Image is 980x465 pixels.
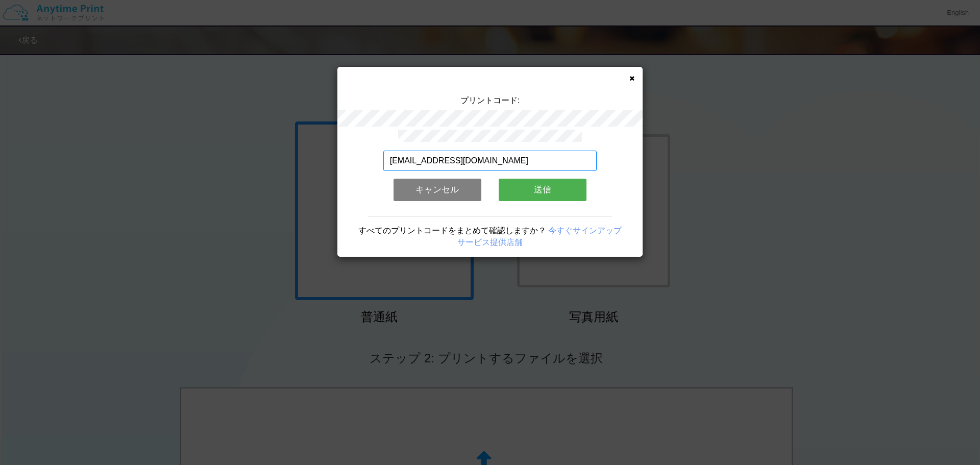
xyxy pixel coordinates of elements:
[358,226,546,235] span: すべてのプリントコードをまとめて確認しますか？
[499,179,586,201] button: 送信
[548,226,622,235] a: 今すぐサインアップ
[460,96,520,105] span: プリントコード:
[383,151,597,171] input: メールアドレス
[394,179,481,201] button: キャンセル
[457,238,523,247] a: サービス提供店舗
